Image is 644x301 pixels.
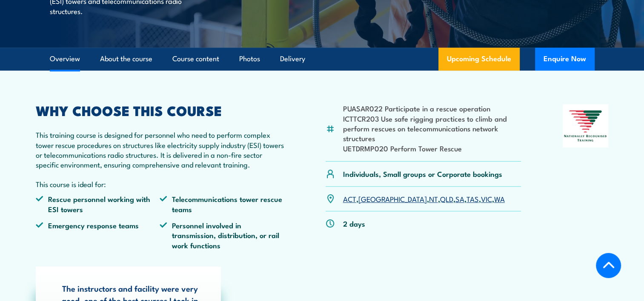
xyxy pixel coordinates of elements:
p: This course is ideal for: [36,179,284,189]
p: , , , , , , , [343,194,505,204]
a: SA [455,193,464,204]
li: Emergency response teams [36,220,160,250]
a: NT [429,193,438,204]
a: About the course [100,48,152,70]
p: Individuals, Small groups or Corporate bookings [343,169,502,179]
h2: WHY CHOOSE THIS COURSE [36,104,284,116]
a: [GEOGRAPHIC_DATA] [358,193,427,204]
li: Rescue personnel working with ESI towers [36,194,160,214]
p: This training course is designed for personnel who need to perform complex tower rescue procedure... [36,130,284,170]
button: Enquire Now [535,48,595,71]
a: Course content [172,48,219,70]
a: Upcoming Schedule [438,48,520,71]
li: PUASAR022 Participate in a rescue operation [343,103,521,113]
a: Overview [50,48,80,70]
a: TAS [467,193,479,204]
a: WA [494,193,505,204]
li: Telecommunications tower rescue teams [160,194,284,214]
a: VIC [481,193,492,204]
p: 2 days [343,219,365,228]
li: ICTTCR203 Use safe rigging practices to climb and perform rescues on telecommunications network s... [343,114,521,143]
img: Nationally Recognised Training logo. [563,104,609,148]
a: Photos [239,48,260,70]
li: Personnel involved in transmission, distribution, or rail work functions [160,220,284,250]
a: ACT [343,193,356,204]
a: Delivery [280,48,305,70]
a: QLD [440,193,453,204]
li: UETDRMP020 Perform Tower Rescue [343,143,521,153]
